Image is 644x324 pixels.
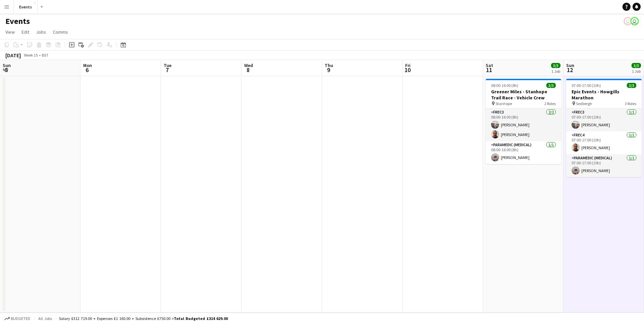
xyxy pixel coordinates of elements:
span: Stanhope [495,101,512,106]
span: 9 [324,66,333,74]
span: 11 [485,66,493,74]
span: Sun [3,62,11,68]
span: 3/3 [632,63,641,68]
span: 5 [2,66,11,74]
span: 10 [404,66,411,74]
span: 2 Roles [544,101,556,106]
button: Events [14,0,38,13]
span: 8 [243,66,253,74]
app-card-role: FREC32/208:00-16:00 (8h)[PERSON_NAME][PERSON_NAME] [486,108,561,141]
span: Budgeted [11,316,30,321]
span: 3/3 [551,63,560,68]
span: Mon [83,62,92,68]
span: 6 [82,66,92,74]
span: All jobs [37,316,53,321]
span: Sedbergh [576,101,592,106]
app-card-role: Paramedic (Medical)1/108:00-16:00 (8h)[PERSON_NAME] [486,141,561,164]
h3: Greener Miles - Stanhope Trail Race - Vehicle Crew [486,89,561,101]
span: 3/3 [627,83,636,88]
span: 7 [163,66,171,74]
span: Wed [244,62,253,68]
span: Comms [53,29,68,35]
h1: Events [5,16,30,26]
app-card-role: FREC31/107:00-17:00 (10h)[PERSON_NAME] [566,108,642,131]
div: BST [42,53,49,58]
a: Comms [50,28,71,36]
span: Tue [164,62,171,68]
span: View [5,29,15,35]
span: Sat [486,62,493,68]
span: 12 [565,66,574,74]
span: 3 Roles [625,101,636,106]
span: Fri [405,62,411,68]
a: Jobs [33,28,49,36]
span: Sun [566,62,574,68]
div: Salary £312 719.00 + Expenses £1 160.00 + Subsistence £750.00 = [59,316,228,321]
span: Total Budgeted £314 629.00 [174,316,228,321]
span: 07:00-17:00 (10h) [572,83,601,88]
span: Week 15 [22,53,39,58]
app-user-avatar: Paul Wilmore [631,17,639,25]
button: Budgeted [3,315,31,322]
div: 1 Job [551,69,560,74]
span: Jobs [36,29,46,35]
span: Edit [22,29,29,35]
app-job-card: 08:00-16:00 (8h)3/3Greener Miles - Stanhope Trail Race - Vehicle Crew Stanhope2 RolesFREC32/208:0... [486,79,561,164]
app-job-card: 07:00-17:00 (10h)3/3Epic Events - Howgills Marathon Sedbergh3 RolesFREC31/107:00-17:00 (10h)[PERS... [566,79,642,177]
span: 3/3 [546,83,556,88]
a: Edit [19,28,32,36]
app-user-avatar: Paul Wilmore [624,17,632,25]
app-card-role: FREC41/107:00-17:00 (10h)[PERSON_NAME] [566,131,642,154]
div: [DATE] [5,52,21,59]
app-card-role: Paramedic (Medical)1/107:00-17:00 (10h)[PERSON_NAME] [566,154,642,177]
span: Thu [325,62,333,68]
span: 08:00-16:00 (8h) [491,83,518,88]
a: View [3,28,18,36]
h3: Epic Events - Howgills Marathon [566,89,642,101]
div: 1 Job [632,69,641,74]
